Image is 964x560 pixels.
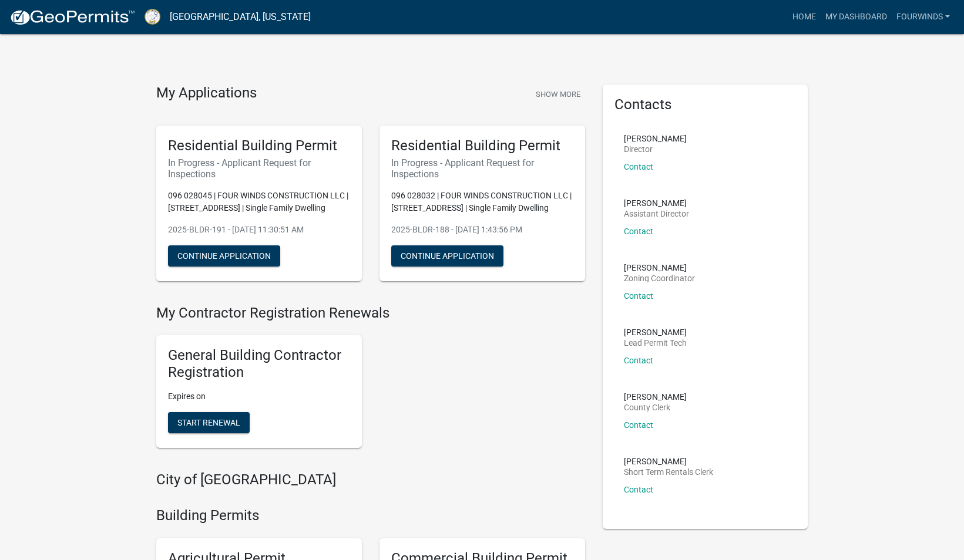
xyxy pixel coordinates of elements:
p: [PERSON_NAME] [624,264,695,272]
button: Continue Application [391,245,503,266]
a: FourWinds [892,6,955,28]
h5: Residential Building Permit [168,137,350,154]
p: Short Term Rentals Clerk [624,468,713,476]
a: Contact [624,420,653,430]
wm-registration-list-section: My Contractor Registration Renewals [156,305,585,457]
button: Start Renewal [168,412,250,433]
p: County Clerk [624,403,687,411]
button: Show More [531,85,585,104]
h6: In Progress - Applicant Request for Inspections [168,157,350,180]
p: 2025-BLDR-191 - [DATE] 11:30:51 AM [168,224,350,236]
p: 2025-BLDR-188 - [DATE] 1:43:56 PM [391,224,573,236]
h5: General Building Contractor Registration [168,347,350,381]
h6: In Progress - Applicant Request for Inspections [391,157,573,180]
a: Contact [624,356,653,365]
p: 096 028045 | FOUR WINDS CONSTRUCTION LLC | [STREET_ADDRESS] | Single Family Dwelling [168,190,350,214]
a: Contact [624,485,653,494]
a: [GEOGRAPHIC_DATA], [US_STATE] [170,7,311,27]
img: Putnam County, Georgia [145,9,160,25]
p: Director [624,145,687,153]
p: Lead Permit Tech [624,339,687,347]
p: Zoning Coordinator [624,274,695,282]
a: Home [788,6,821,28]
p: Assistant Director [624,210,689,218]
a: Contact [624,227,653,236]
p: [PERSON_NAME] [624,199,689,207]
p: [PERSON_NAME] [624,328,687,336]
p: [PERSON_NAME] [624,134,687,143]
p: [PERSON_NAME] [624,393,687,401]
h4: My Contractor Registration Renewals [156,305,585,322]
p: 096 028032 | FOUR WINDS CONSTRUCTION LLC | [STREET_ADDRESS] | Single Family Dwelling [391,190,573,214]
a: Contact [624,162,653,171]
span: Start Renewal [177,418,240,427]
h5: Residential Building Permit [391,137,573,154]
p: Expires on [168,390,350,403]
h4: My Applications [156,85,257,102]
a: Contact [624,291,653,301]
a: My Dashboard [821,6,892,28]
h5: Contacts [614,96,797,113]
h4: Building Permits [156,507,585,524]
h4: City of [GEOGRAPHIC_DATA] [156,471,585,488]
p: [PERSON_NAME] [624,457,713,465]
button: Continue Application [168,245,280,266]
